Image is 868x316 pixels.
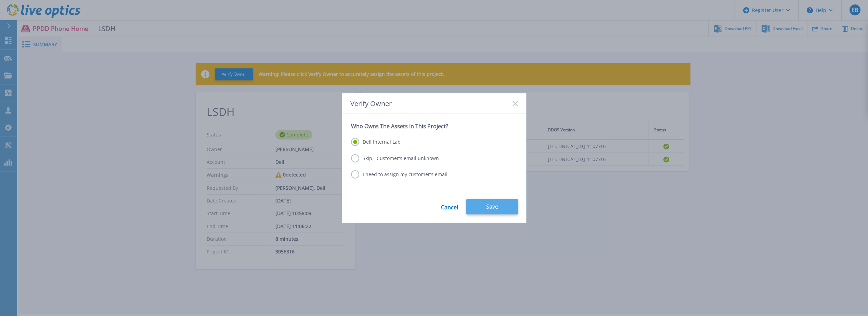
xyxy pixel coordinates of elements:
label: I need to assign my customer's email [351,170,448,179]
span: Verify Owner [350,100,392,107]
button: Save [466,199,518,214]
label: Dell Internal Lab [351,138,401,146]
p: Who Owns The Assets In This Project? [351,123,517,130]
label: Skip - Customer's email unknown [351,154,439,162]
a: Cancel [441,199,458,214]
